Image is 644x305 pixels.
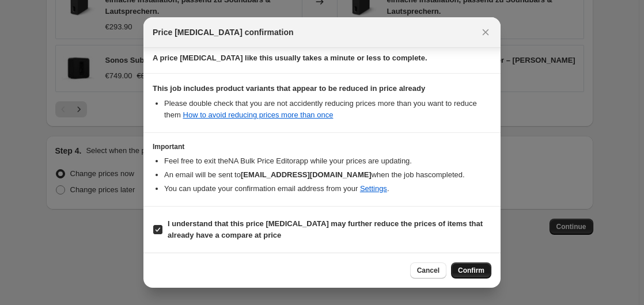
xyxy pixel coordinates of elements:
[451,262,491,279] button: Confirm
[360,184,387,193] a: Settings
[410,262,446,279] button: Cancel
[168,219,483,239] b: I understand that this price [MEDICAL_DATA] may further reduce the prices of items that already h...
[153,142,491,151] h3: Important
[164,155,491,167] li: Feel free to exit the NA Bulk Price Editor app while your prices are updating.
[164,98,491,121] li: Please double check that you are not accidently reducing prices more than you want to reduce them
[164,169,491,181] li: An email will be sent to when the job has completed .
[241,170,372,179] b: [EMAIL_ADDRESS][DOMAIN_NAME]
[153,84,425,93] b: This job includes product variants that appear to be reduced in price already
[153,54,427,62] b: A price [MEDICAL_DATA] like this usually takes a minute or less to complete.
[153,26,294,38] span: Price [MEDICAL_DATA] confirmation
[417,266,440,275] span: Cancel
[458,266,484,275] span: Confirm
[478,24,494,40] button: Close
[183,110,334,119] a: How to avoid reducing prices more than once
[164,183,491,195] li: You can update your confirmation email address from your .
